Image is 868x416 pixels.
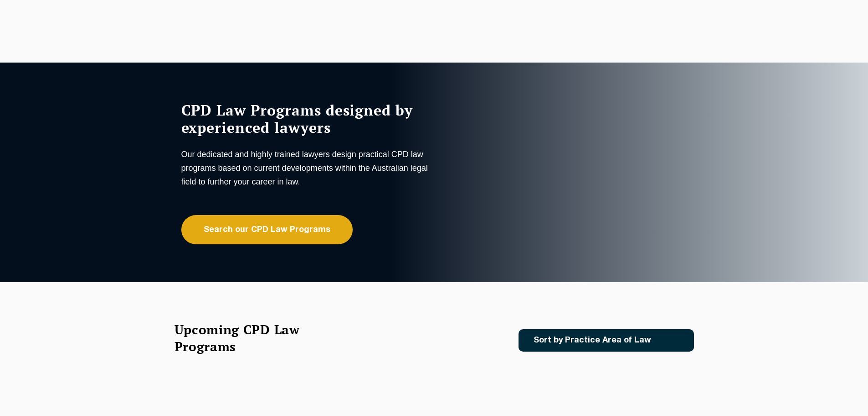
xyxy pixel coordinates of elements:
h1: CPD Law Programs designed by experienced lawyers [181,101,432,136]
p: Our dedicated and highly trained lawyers design practical CPD law programs based on current devel... [181,147,432,189]
img: Icon [666,337,676,344]
a: Search our CPD Law Programs [181,215,353,244]
h2: Upcoming CPD Law Programs [175,321,323,355]
a: Sort by Practice Area of Law [519,329,694,352]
